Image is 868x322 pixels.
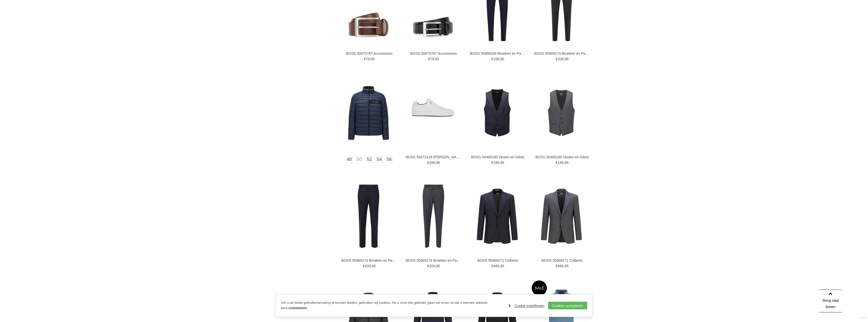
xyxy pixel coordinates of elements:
[493,264,499,268] span: 489
[565,57,569,61] span: 95
[558,161,563,165] span: 199
[500,161,504,165] span: 95
[366,57,370,61] span: 79
[435,264,436,268] span: ,
[363,264,365,268] span: €
[534,155,590,159] a: BOSS 50469160 Vesten en Gilets
[436,161,440,165] span: 95
[565,161,569,165] span: 95
[376,156,383,163] a: 54
[366,156,373,163] a: 52
[434,57,435,61] span: ,
[499,57,500,61] span: ,
[371,264,372,268] span: ,
[364,57,366,61] span: €
[346,156,353,163] a: 48
[288,306,306,310] a: cookiebeleid
[473,180,521,252] img: BOSS 50469171 Colberts
[564,161,565,165] span: ,
[500,264,504,268] span: 95
[436,264,440,268] span: 95
[556,57,558,61] span: €
[429,161,435,165] span: 299
[406,51,461,56] a: BOSS 50470787 Accessoires
[548,302,587,309] a: Cookies accepteren
[819,290,842,312] a: Terug naar boven
[370,57,371,61] span: ,
[409,180,457,252] img: BOSS 50469174 Broeken en Pantalons
[406,155,461,159] a: BOSS 50472128 [PERSON_NAME]
[386,156,393,163] a: 56
[558,264,563,268] span: 489
[564,57,565,61] span: ,
[406,258,461,263] a: BOSS 50469174 Broeken en Pantalons
[499,161,500,165] span: ,
[430,57,434,61] span: 79
[565,264,569,268] span: 95
[428,57,430,61] span: €
[493,161,499,165] span: 199
[860,314,867,321] a: Divide
[558,57,563,61] span: 209
[538,180,585,252] img: BOSS 50469171 Colberts
[372,264,376,268] span: 95
[470,51,526,56] a: BOSS 50468249 Broeken en Pantalons
[345,77,392,149] img: BOSS 50464308 Jassen
[470,155,526,159] a: BOSS 50469160 Vesten en Gilets
[534,51,590,56] a: BOSS 50469174 Broeken en Pantalons
[345,180,392,252] img: BOSS 50469174 Broeken en Pantalons
[493,57,499,61] span: 159
[371,57,375,61] span: 95
[341,51,397,56] a: BOSS 50470787 Accessoires
[409,77,457,149] img: BOSS 50472128 Schoenen
[435,57,439,61] span: 95
[427,264,429,268] span: €
[556,264,558,268] span: €
[427,161,429,165] span: €
[281,300,504,311] p: Om u de beste gebruikerservaring te kunnen bieden, gebruiken wij cookies. Als u onze site gebruik...
[491,161,493,165] span: €
[429,264,435,268] span: 209
[365,264,371,268] span: 209
[564,264,565,268] span: ,
[435,161,436,165] span: ,
[341,258,397,263] a: BOSS 50469174 Broeken en Pantalons
[470,258,526,263] a: BOSS 50469171 Colberts
[556,161,558,165] span: €
[538,77,585,149] img: BOSS 50469160 Vesten en Gilets
[500,57,504,61] span: 95
[499,264,500,268] span: ,
[534,258,590,263] a: BOSS 50469171 Colberts
[491,264,493,268] span: €
[473,77,521,149] img: BOSS 50469160 Vesten en Gilets
[491,57,493,61] span: €
[508,302,544,310] a: Cookie instellingen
